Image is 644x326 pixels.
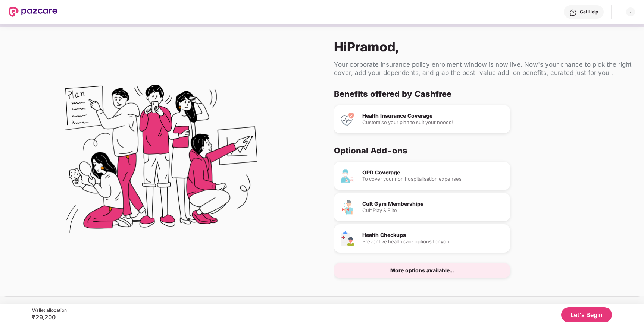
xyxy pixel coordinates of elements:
div: Preventive health care options for you [362,239,504,244]
div: More options available... [390,268,454,273]
div: Wallet allocation [32,307,67,313]
img: Flex Benefits Illustration [65,66,257,257]
img: Cult Gym Memberships [340,200,355,215]
div: Benefits offered by Cashfree [334,89,626,99]
div: Cult Play & Elite [362,208,504,213]
div: To cover your non hospitalisation expenses [362,177,504,181]
img: svg+xml;base64,PHN2ZyBpZD0iSGVscC0zMngzMiIgeG1sbnM9Imh0dHA6Ly93d3cudzMub3JnLzIwMDAvc3ZnIiB3aWR0aD... [569,9,577,16]
div: Your corporate insurance policy enrolment window is now live. Now's your chance to pick the right... [334,60,632,77]
div: ₹29,200 [32,313,67,321]
div: Health Insurance Coverage [362,113,504,118]
div: Customise your plan to suit your needs! [362,120,504,125]
img: New Pazcare Logo [9,7,57,17]
div: Optional Add-ons [334,145,626,156]
img: OPD Coverage [340,168,355,183]
div: Cult Gym Memberships [362,201,504,206]
img: svg+xml;base64,PHN2ZyBpZD0iRHJvcGRvd24tMzJ4MzIiIHhtbG5zPSJodHRwOi8vd3d3LnczLm9yZy8yMDAwL3N2ZyIgd2... [628,9,634,15]
img: Health Checkups [340,231,355,246]
div: Get Help [580,9,598,15]
div: Hi Pramod , [334,39,632,54]
div: Health Checkups [362,232,504,238]
button: Let's Begin [561,307,612,322]
div: OPD Coverage [362,170,504,175]
img: Health Insurance Coverage [340,112,355,127]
